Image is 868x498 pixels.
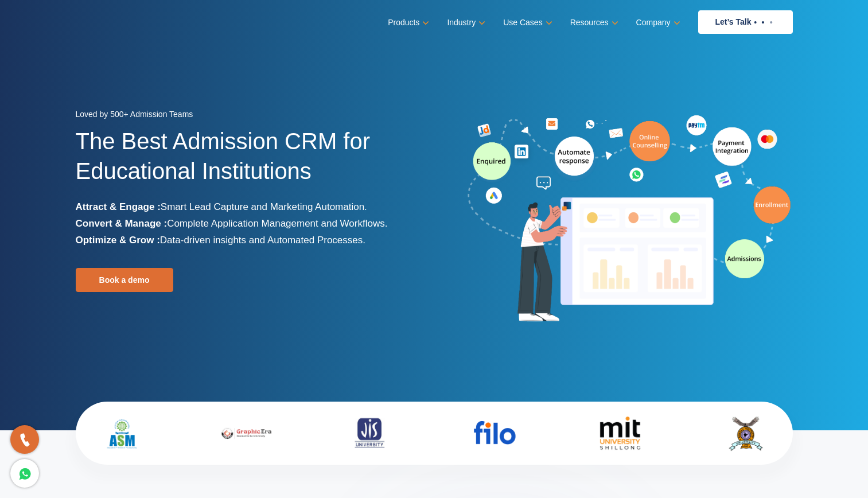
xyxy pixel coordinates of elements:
[503,14,550,31] a: Use Cases
[636,14,678,31] a: Company
[160,235,365,246] span: Data-driven insights and Automated Processes.
[447,14,483,31] a: Industry
[466,112,793,326] img: admission-software-home-page-header
[76,235,160,246] b: Optimize & Grow :
[76,201,161,212] b: Attract & Engage :
[698,10,793,34] a: Let’s Talk
[76,126,426,199] h1: The Best Admission CRM for Educational Institutions
[76,218,168,229] b: Convert & Manage :
[76,106,426,126] div: Loved by 500+ Admission Teams
[161,201,367,212] span: Smart Lead Capture and Marketing Automation.
[167,218,387,229] span: Complete Application Management and Workflows.
[570,14,616,31] a: Resources
[388,14,427,31] a: Products
[76,268,173,292] a: Book a demo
